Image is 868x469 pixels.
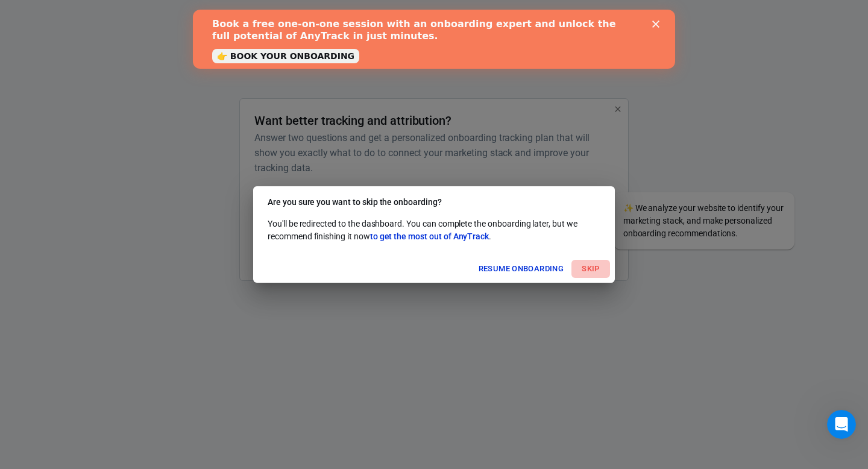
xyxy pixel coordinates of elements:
h2: Are you sure you want to skip the onboarding? [253,186,615,218]
div: Close [459,11,471,18]
iframe: Intercom live chat [827,410,856,439]
p: You'll be redirected to the dashboard. You can complete the onboarding later, but we recommend fi... [268,218,600,243]
iframe: Intercom live chat banner [193,10,675,69]
button: Skip [571,260,610,279]
span: to get the most out of AnyTrack [370,231,489,241]
button: Resume onboarding [476,260,567,279]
